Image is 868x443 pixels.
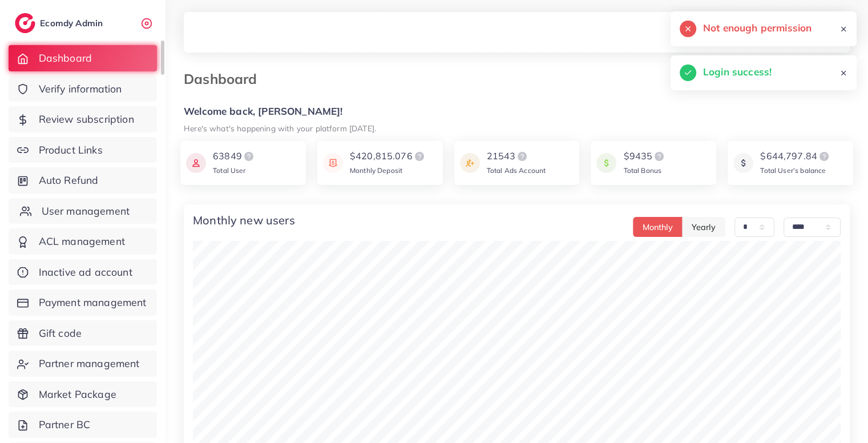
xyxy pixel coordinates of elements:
button: Monthly [633,217,683,237]
img: logo [817,150,831,163]
span: Total Bonus [623,166,661,175]
span: Verify information [39,82,122,96]
h4: Monthly new users [193,214,295,227]
a: Verify information [9,76,157,102]
small: Here's what's happening with your platform [DATE]. [184,123,376,133]
img: icon payment [186,150,206,176]
span: User management [42,204,130,219]
img: logo [15,13,35,33]
span: Product Links [39,143,103,158]
img: icon payment [323,150,343,176]
span: Monthly Deposit [350,166,402,175]
span: Partner BC [39,417,91,432]
span: Market Package [39,387,116,402]
h5: Login success! [703,65,772,79]
button: Yearly [682,217,725,237]
a: Payment management [9,289,157,316]
a: ACL management [9,228,157,255]
span: Auto Refund [39,173,99,188]
img: logo [242,150,256,163]
a: Dashboard [9,45,157,71]
span: Payment management [39,295,147,310]
div: $9435 [623,150,666,163]
img: icon payment [596,150,616,176]
span: Partner management [39,356,140,371]
a: Inactive ad account [9,259,157,285]
span: Review subscription [39,112,134,127]
img: logo [515,150,529,163]
span: Gift code [39,326,82,341]
div: $420,815.076 [350,150,426,163]
h5: Welcome back, [PERSON_NAME]! [184,106,850,118]
div: 63849 [213,150,256,163]
img: icon payment [460,150,480,176]
span: Total User’s balance [760,166,826,175]
h2: Ecomdy Admin [40,18,106,29]
div: $644,797.84 [760,150,831,163]
span: ACL management [39,234,125,249]
span: Total User [213,166,246,175]
span: Dashboard [39,51,92,66]
div: 21543 [487,150,546,163]
a: logoEcomdy Admin [15,13,106,33]
img: icon payment [733,150,753,176]
img: logo [413,150,426,163]
a: User management [9,198,157,224]
a: Gift code [9,320,157,347]
h3: Dashboard [184,71,266,87]
span: Total Ads Account [487,166,546,175]
a: Partner BC [9,412,157,438]
h5: Not enough permission [703,21,812,35]
a: Product Links [9,137,157,163]
a: Partner management [9,351,157,377]
a: Market Package [9,381,157,408]
img: logo [652,150,666,163]
a: Auto Refund [9,167,157,194]
span: Inactive ad account [39,265,132,280]
a: Review subscription [9,106,157,132]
